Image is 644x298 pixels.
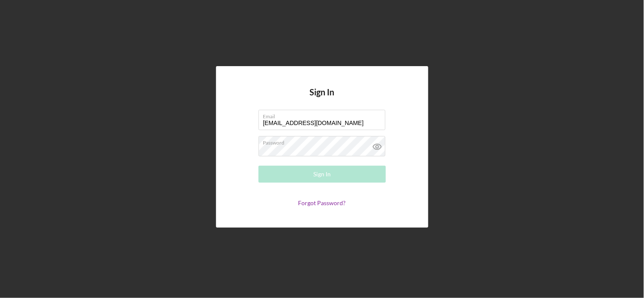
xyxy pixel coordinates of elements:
button: Sign In [259,166,386,183]
a: Forgot Password? [298,199,346,206]
label: Email [263,110,385,120]
label: Password [263,136,385,146]
h4: Sign In [310,87,335,110]
div: Sign In [313,166,331,183]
